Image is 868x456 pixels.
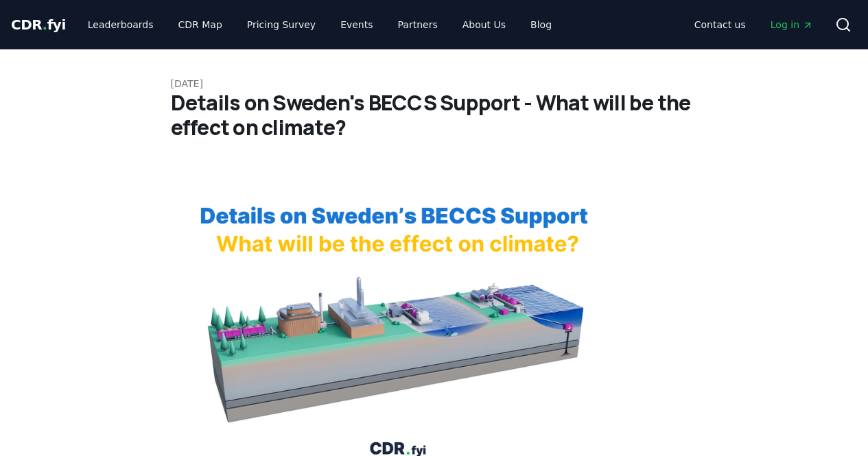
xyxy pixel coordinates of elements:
a: Events [329,12,384,37]
a: Partners [387,12,449,37]
a: Contact us [683,12,757,37]
nav: Main [683,12,824,37]
span: Log in [771,18,813,32]
a: Blog [519,12,563,37]
a: About Us [451,12,517,37]
h1: Details on Sweden's BECCS Support - What will be the effect on climate? [171,91,698,140]
a: Pricing Survey [236,12,327,37]
a: CDR Map [167,12,233,37]
a: Log in [760,12,824,37]
span: . [43,16,47,33]
p: [DATE] [171,77,698,91]
a: CDR.fyi [11,15,66,34]
a: Leaderboards [77,12,165,37]
span: CDR fyi [11,16,66,33]
nav: Main [77,12,563,37]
